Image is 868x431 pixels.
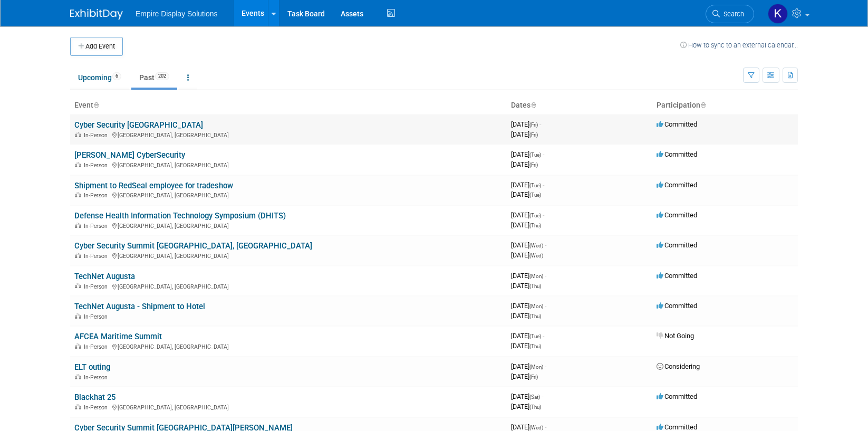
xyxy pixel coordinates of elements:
[84,253,111,260] span: In-Person
[75,223,81,228] img: In-Person Event
[131,68,177,88] a: Past202
[529,243,543,248] span: (Wed)
[74,150,185,160] a: [PERSON_NAME] CyberSecurity
[531,101,536,109] a: Sort by Start Date
[511,403,541,410] span: [DATE]
[529,213,541,218] span: (Tue)
[84,374,111,381] span: In-Person
[529,283,541,289] span: (Thu)
[706,5,754,23] a: Search
[529,333,541,339] span: (Tue)
[511,312,541,320] span: [DATE]
[511,130,538,138] span: [DATE]
[545,423,546,431] span: -
[75,132,81,137] img: In-Person Event
[74,302,205,311] a: TechNet Augusta - Shipment to Hotel
[511,160,538,168] span: [DATE]
[529,313,541,319] span: (Thu)
[74,211,286,221] a: Defense Health Information Technology Symposium (DHITS)
[700,101,706,109] a: Sort by Participation Type
[74,181,233,190] a: Shipment to RedSeal employee for tradeshow
[511,423,546,431] span: [DATE]
[529,162,538,168] span: (Fri)
[657,302,697,310] span: Committed
[529,343,541,349] span: (Thu)
[511,190,541,198] span: [DATE]
[74,120,203,130] a: Cyber Security [GEOGRAPHIC_DATA]
[84,223,111,229] span: In-Person
[529,404,541,410] span: (Thu)
[112,72,121,80] span: 6
[74,392,115,402] a: Blackhat 25
[545,241,546,249] span: -
[657,332,694,340] span: Not Going
[507,97,652,114] th: Dates
[75,404,81,409] img: In-Person Event
[74,160,503,169] div: [GEOGRAPHIC_DATA], [GEOGRAPHIC_DATA]
[74,362,110,372] a: ELT outing
[545,362,546,370] span: -
[74,272,135,281] a: TechNet Augusta
[657,272,697,280] span: Committed
[543,181,544,189] span: -
[511,302,546,310] span: [DATE]
[511,251,543,259] span: [DATE]
[511,342,541,350] span: [DATE]
[84,132,111,139] span: In-Person
[657,150,697,158] span: Committed
[75,374,81,379] img: In-Person Event
[529,192,541,198] span: (Tue)
[543,211,544,219] span: -
[74,190,503,199] div: [GEOGRAPHIC_DATA], [GEOGRAPHIC_DATA]
[543,150,544,158] span: -
[511,221,541,229] span: [DATE]
[657,211,697,219] span: Committed
[511,120,541,128] span: [DATE]
[657,423,697,431] span: Committed
[74,403,503,411] div: [GEOGRAPHIC_DATA], [GEOGRAPHIC_DATA]
[75,253,81,258] img: In-Person Event
[93,101,99,109] a: Sort by Event Name
[652,97,798,114] th: Participation
[529,303,543,309] span: (Mon)
[542,392,543,400] span: -
[74,251,503,260] div: [GEOGRAPHIC_DATA], [GEOGRAPHIC_DATA]
[511,282,541,290] span: [DATE]
[529,122,538,128] span: (Fri)
[74,332,162,341] a: AFCEA Maritime Summit
[84,404,111,411] span: In-Person
[136,9,218,18] span: Empire Display Solutions
[511,181,544,189] span: [DATE]
[74,221,503,229] div: [GEOGRAPHIC_DATA], [GEOGRAPHIC_DATA]
[511,362,546,370] span: [DATE]
[680,41,798,49] a: How to sync to an external calendar...
[768,4,788,24] img: Katelyn Hurlock
[657,392,697,400] span: Committed
[155,72,169,80] span: 202
[75,192,81,197] img: In-Person Event
[511,332,544,340] span: [DATE]
[545,302,546,310] span: -
[529,152,541,158] span: (Tue)
[75,313,81,319] img: In-Person Event
[529,253,543,258] span: (Wed)
[539,120,541,128] span: -
[84,343,111,350] span: In-Person
[529,223,541,228] span: (Thu)
[657,120,697,128] span: Committed
[84,162,111,169] span: In-Person
[84,313,111,320] span: In-Person
[84,192,111,199] span: In-Person
[511,241,546,249] span: [DATE]
[511,150,544,158] span: [DATE]
[720,10,744,18] span: Search
[529,374,538,380] span: (Fri)
[529,183,541,188] span: (Tue)
[74,130,503,139] div: [GEOGRAPHIC_DATA], [GEOGRAPHIC_DATA]
[511,392,543,400] span: [DATE]
[74,241,312,251] a: Cyber Security Summit [GEOGRAPHIC_DATA], [GEOGRAPHIC_DATA]
[75,343,81,349] img: In-Person Event
[511,272,546,280] span: [DATE]
[657,181,697,189] span: Committed
[70,37,123,56] button: Add Event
